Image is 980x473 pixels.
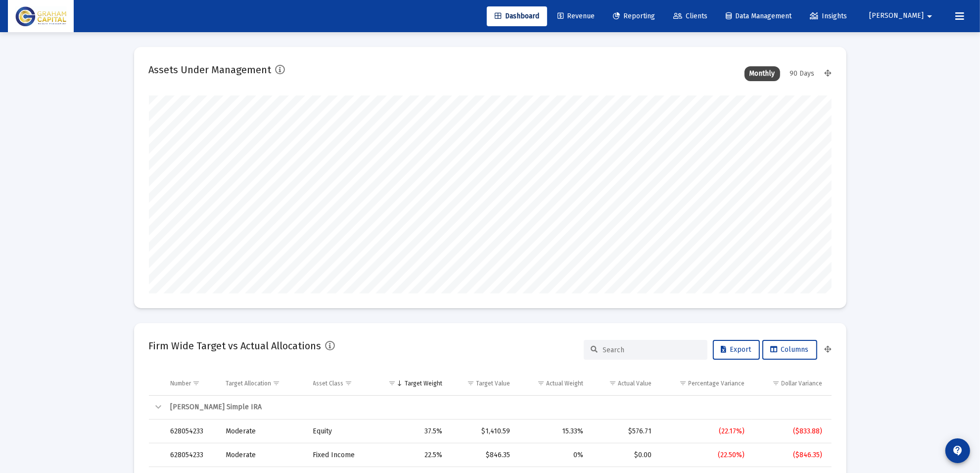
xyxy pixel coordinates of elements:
span: Show filter options for column 'Dollar Variance' [773,379,780,387]
mat-icon: arrow_drop_down [924,6,935,26]
span: Show filter options for column 'Number' [193,379,200,387]
div: (22.17%) [665,426,745,436]
span: Show filter options for column 'Target Weight' [388,379,396,387]
div: Target Weight [405,379,442,387]
td: Collapse [149,396,164,420]
td: Column Dollar Variance [752,372,832,395]
span: Data Management [726,12,792,20]
div: Dollar Variance [782,379,823,387]
span: Export [721,345,751,354]
div: $0.00 [597,450,652,460]
span: Show filter options for column 'Actual Value' [609,379,616,387]
div: (22.50%) [665,450,745,460]
td: Column Target Value [449,372,517,395]
td: Moderate [219,443,306,467]
a: Clients [665,6,715,26]
button: Columns [762,340,817,360]
div: $576.71 [597,426,652,436]
td: Moderate [219,420,306,443]
div: Actual Value [618,379,652,387]
span: [PERSON_NAME] [869,12,924,20]
div: $1,410.59 [456,426,511,436]
div: [PERSON_NAME] Simple IRA [171,402,823,412]
div: 37.5% [383,426,442,436]
div: ($846.35) [759,450,823,460]
a: Dashboard [487,6,547,26]
div: Asset Class [313,379,344,387]
td: Column Target Weight [376,372,449,395]
a: Insights [802,6,855,26]
h2: Firm Wide Target vs Actual Allocations [149,338,322,354]
span: Clients [673,12,707,20]
div: Monthly [745,66,780,81]
div: 0% [524,450,583,460]
div: ($833.88) [759,426,823,436]
span: Columns [771,345,809,354]
div: Percentage Variance [689,379,745,387]
span: Show filter options for column 'Target Value' [467,379,475,387]
div: Actual Weight [546,379,583,387]
button: Export [713,340,760,360]
button: [PERSON_NAME] [857,6,947,26]
td: Column Actual Value [590,372,658,395]
td: Column Number [164,372,219,395]
div: 15.33% [524,426,583,436]
span: Show filter options for column 'Percentage Variance' [680,379,687,387]
div: Target Value [476,379,511,387]
h2: Assets Under Management [149,62,272,78]
img: Dashboard [15,6,66,26]
span: Dashboard [495,12,539,20]
div: Target Allocation [226,379,271,387]
div: Number [171,379,191,387]
span: Reporting [613,12,655,20]
a: Revenue [550,6,603,26]
div: 22.5% [383,450,442,460]
td: Fixed Income [306,443,376,467]
span: Show filter options for column 'Actual Weight' [537,379,545,387]
span: Show filter options for column 'Target Allocation' [273,379,280,387]
td: 628054233 [164,443,219,467]
span: Show filter options for column 'Asset Class' [345,379,353,387]
div: 90 Days [785,66,820,81]
td: 628054233 [164,420,219,443]
td: Column Target Allocation [219,372,306,395]
mat-icon: contact_support [952,445,964,457]
a: Reporting [605,6,663,26]
input: Search [603,346,700,354]
div: $846.35 [456,450,511,460]
span: Revenue [558,12,595,20]
a: Data Management [718,6,799,26]
td: Column Asset Class [306,372,376,395]
td: Column Actual Weight [517,372,590,395]
td: Column Percentage Variance [658,372,751,395]
span: Insights [810,12,847,20]
td: Equity [306,420,376,443]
